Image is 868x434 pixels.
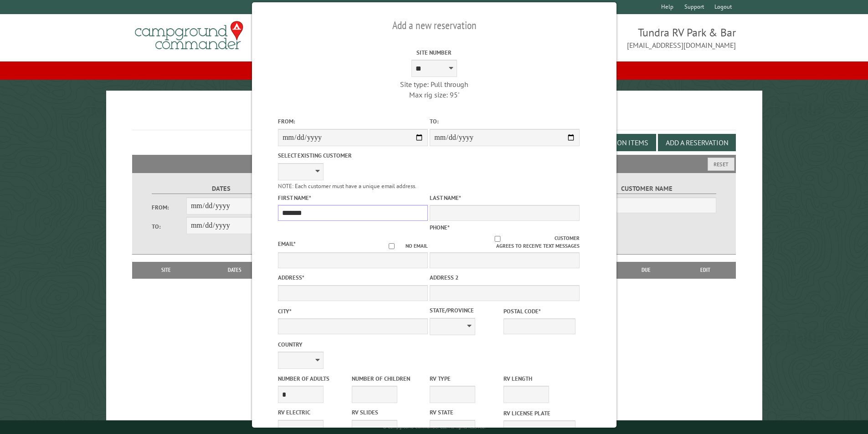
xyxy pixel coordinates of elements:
label: Postal Code [503,307,575,316]
button: Add a Reservation [658,134,736,151]
label: Site Number [359,48,509,57]
h2: Filters [132,155,736,172]
label: From: [152,203,186,212]
label: RV Length [503,374,575,383]
img: Campground Commander [132,18,246,53]
div: Max rig size: 95' [359,90,509,100]
label: Dates [152,184,291,194]
label: State/Province [430,306,502,315]
input: No email [378,243,406,249]
div: Site type: Pull through [359,79,509,89]
label: Number of Adults [278,374,350,383]
th: Site [137,262,196,278]
button: Edit Add-on Items [578,134,656,151]
th: Due [617,262,675,278]
label: City [278,307,428,316]
h2: Add a new reservation [278,17,591,34]
label: To: [152,222,186,231]
label: Number of Children [352,374,424,383]
small: NOTE: Each customer must have a unique email address. [278,182,416,190]
label: Last Name [430,194,580,202]
label: No email [378,242,428,250]
label: Address [278,273,428,282]
label: To: [430,117,580,126]
input: Customer agrees to receive text messages [440,236,555,242]
label: Country [278,340,428,349]
label: Address 2 [430,273,580,282]
label: RV State [430,408,502,417]
label: RV Type [430,374,502,383]
label: Customer Name [577,184,716,194]
label: RV Slides [352,408,424,417]
label: Email [278,240,296,248]
label: Select existing customer [278,151,428,160]
label: RV Electric [278,408,350,417]
label: RV License Plate [503,409,575,418]
label: First Name [278,194,428,202]
label: Phone [430,224,450,231]
h1: Reservations [132,105,736,130]
small: © Campground Commander LLC. All rights reserved. [383,424,486,430]
label: Customer agrees to receive text messages [430,235,580,250]
th: Edit [675,262,736,278]
label: From: [278,117,428,126]
th: Dates [196,262,274,278]
button: Reset [708,158,734,171]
